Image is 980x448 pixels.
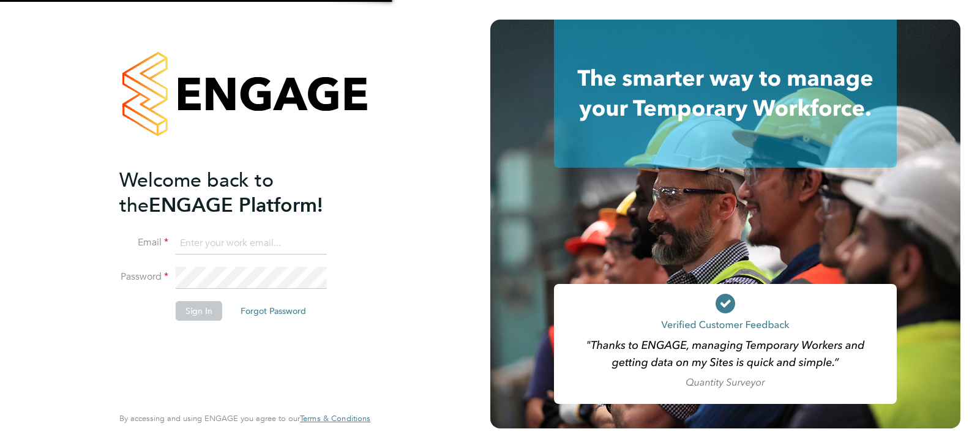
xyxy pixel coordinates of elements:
[300,413,370,424] span: Terms & Conditions
[176,301,222,321] button: Sign In
[119,413,370,424] span: By accessing and using ENGAGE you agree to our
[119,168,274,217] span: Welcome back to the
[119,271,168,283] label: Password
[119,168,358,218] h2: ENGAGE Platform!
[176,233,327,255] input: Enter your work email...
[231,301,316,321] button: Forgot Password
[300,414,370,424] a: Terms & Conditions
[119,236,168,249] label: Email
